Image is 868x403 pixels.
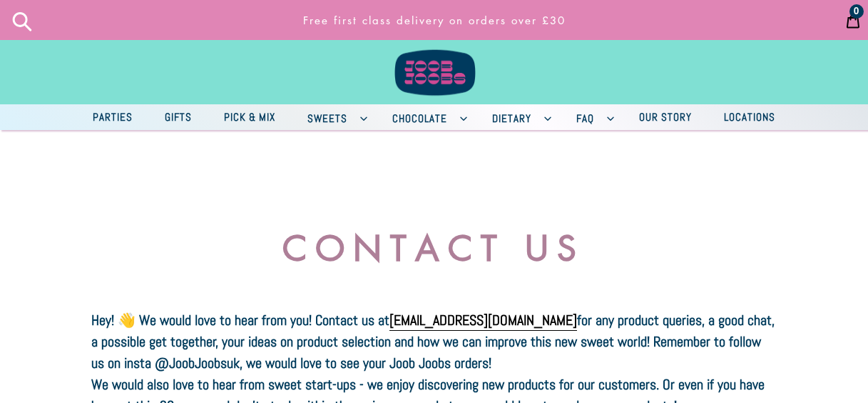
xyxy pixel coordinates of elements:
span: Our Story [632,108,699,126]
a: Free first class delivery on orders over £30 [149,6,720,34]
a: Our Story [625,107,706,128]
a: Pick & Mix [210,107,290,128]
button: Chocolate [378,104,474,130]
a: Parties [78,107,147,128]
a: Locations [710,107,790,128]
span: Sweets [300,109,354,127]
span: Pick & Mix [217,108,282,126]
b: Hey! 👋 We would love to hear from you! Contact us at for any product queries, a good chat, a poss... [91,311,775,372]
a: [EMAIL_ADDRESS][DOMAIN_NAME] [389,311,577,331]
span: Locations [717,108,782,126]
button: Dietary [478,104,558,130]
button: FAQ [562,104,621,130]
span: FAQ [569,109,601,127]
a: Gifts [150,107,206,128]
span: Parties [86,108,140,126]
b: CONTACT US [282,224,585,271]
span: 0 [854,6,859,16]
a: 0 [838,2,868,38]
span: Dietary [485,109,538,127]
span: Gifts [158,108,199,126]
p: Free first class delivery on orders over £30 [155,6,713,34]
button: Sweets [293,104,374,130]
img: Joob Joobs [384,7,484,99]
span: Chocolate [385,109,454,127]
